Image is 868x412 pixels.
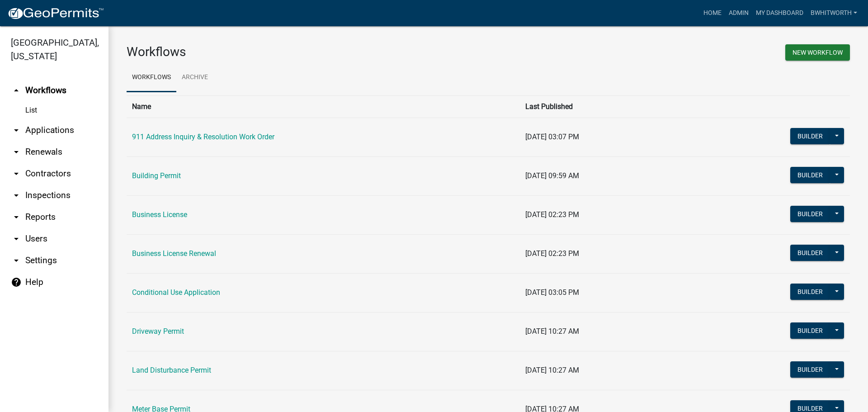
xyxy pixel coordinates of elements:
span: [DATE] 02:23 PM [525,210,579,219]
a: Workflows [127,63,176,92]
i: arrow_drop_up [11,85,22,96]
a: Conditional Use Application [132,288,220,297]
a: Driveway Permit [132,327,184,336]
i: arrow_drop_down [11,125,22,136]
a: Building Permit [132,171,181,180]
th: Name [127,95,520,118]
a: 911 Address Inquiry & Resolution Work Order [132,133,274,141]
a: Admin [725,5,752,22]
a: BWhitworth [807,5,861,22]
span: [DATE] 10:27 AM [525,327,579,336]
a: Archive [176,63,213,92]
button: New Workflow [785,44,850,61]
i: arrow_drop_down [11,212,22,223]
i: arrow_drop_down [11,168,22,179]
i: help [11,277,22,288]
h3: Workflows [127,44,481,60]
span: [DATE] 03:05 PM [525,288,579,297]
i: arrow_drop_down [11,190,22,201]
i: arrow_drop_down [11,233,22,244]
span: [DATE] 03:07 PM [525,133,579,141]
span: [DATE] 09:59 AM [525,171,579,180]
a: My Dashboard [752,5,807,22]
button: Builder [790,322,830,339]
span: [DATE] 02:23 PM [525,249,579,258]
button: Builder [790,284,830,300]
a: Land Disturbance Permit [132,366,211,374]
i: arrow_drop_down [11,255,22,266]
button: Builder [790,206,830,222]
button: Builder [790,128,830,144]
a: Home [700,5,725,22]
button: Builder [790,361,830,378]
button: Builder [790,245,830,261]
a: Business License [132,210,187,219]
button: Builder [790,167,830,183]
a: Business License Renewal [132,249,216,258]
span: [DATE] 10:27 AM [525,366,579,374]
i: arrow_drop_down [11,147,22,157]
th: Last Published [520,95,684,118]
